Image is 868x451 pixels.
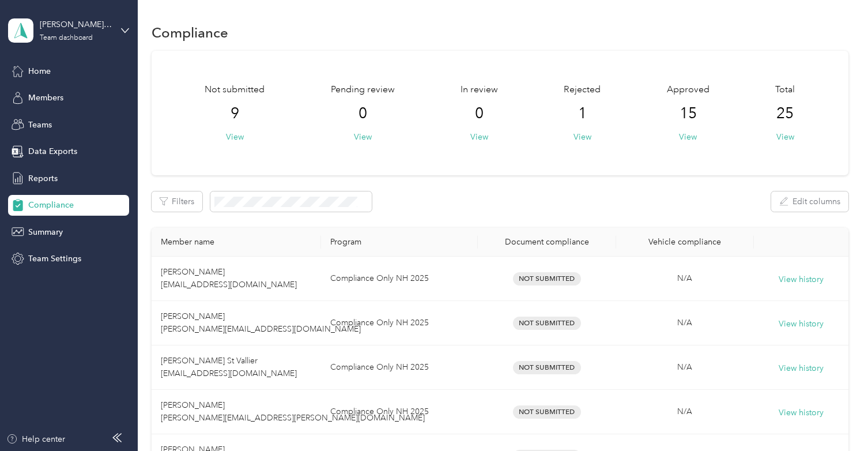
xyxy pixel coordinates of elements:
span: Team Settings [28,253,81,265]
span: 25 [776,104,794,123]
button: View [226,131,244,143]
span: In review [461,83,498,97]
span: Not submitted [205,83,265,97]
span: 1 [578,104,587,123]
div: Vehicle compliance [625,237,745,247]
button: View history [779,362,824,375]
span: [PERSON_NAME] [PERSON_NAME][EMAIL_ADDRESS][PERSON_NAME][DOMAIN_NAME] [161,400,425,423]
span: Approved [667,83,710,97]
span: Teams [28,119,52,131]
span: N/A [677,273,692,283]
td: Compliance Only NH 2025 [321,257,478,301]
span: Compliance [28,199,74,211]
span: Not Submitted [513,272,581,285]
span: Not Submitted [513,405,581,419]
span: Data Exports [28,145,77,157]
span: Reports [28,172,58,185]
span: N/A [677,318,692,328]
span: 9 [231,104,239,123]
button: View history [779,407,824,419]
span: Total [775,83,795,97]
td: Compliance Only NH 2025 [321,390,478,434]
span: Pending review [331,83,395,97]
button: View [573,131,591,143]
span: Not Submitted [513,317,581,330]
span: Home [28,65,51,77]
button: View history [779,273,824,286]
span: Members [28,92,63,104]
span: N/A [677,362,692,372]
td: Compliance Only NH 2025 [321,345,478,390]
button: Edit columns [771,191,848,212]
td: Compliance Only NH 2025 [321,301,478,345]
div: [PERSON_NAME][EMAIL_ADDRESS][PERSON_NAME][DOMAIN_NAME] [40,18,112,31]
span: [PERSON_NAME] [EMAIL_ADDRESS][DOMAIN_NAME] [161,267,297,290]
button: View [354,131,372,143]
div: Document compliance [487,237,606,247]
button: Filters [152,191,202,212]
button: Help center [6,433,65,445]
span: 15 [680,104,697,123]
h1: Compliance [152,27,228,39]
span: Summary [28,226,63,238]
div: Team dashboard [40,35,93,42]
span: 0 [475,104,484,123]
span: 0 [358,104,367,123]
button: View [679,131,697,143]
iframe: Everlance-gr Chat Button Frame [803,386,868,451]
span: Rejected [564,83,601,97]
span: Not Submitted [513,361,581,374]
th: Member name [152,228,321,257]
button: View history [779,318,824,330]
button: View [776,131,794,143]
span: N/A [677,407,692,416]
span: [PERSON_NAME] St Vallier [EMAIL_ADDRESS][DOMAIN_NAME] [161,356,297,378]
th: Program [321,228,478,257]
span: [PERSON_NAME] [PERSON_NAME][EMAIL_ADDRESS][DOMAIN_NAME] [161,311,361,334]
button: View [470,131,488,143]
